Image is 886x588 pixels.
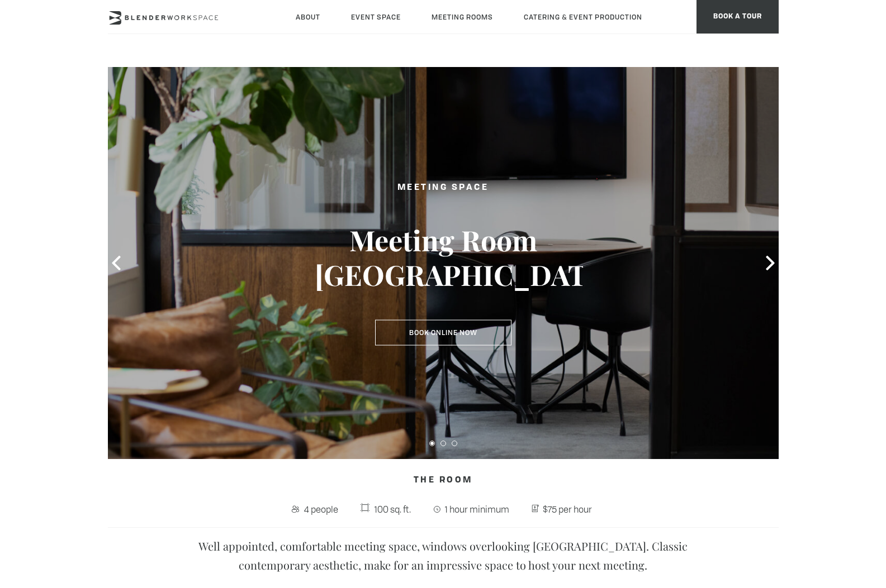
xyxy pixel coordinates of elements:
h4: The Room [108,470,779,491]
iframe: Chat Widget [830,534,886,588]
h3: Meeting Room [GEOGRAPHIC_DATA] [315,223,572,292]
p: Well appointed, comfortable meeting space, windows overlooking [GEOGRAPHIC_DATA]. Classic contemp... [164,537,723,575]
span: $75 per hour [541,500,595,518]
span: 4 people [301,500,341,518]
span: 100 sq. ft. [372,500,414,518]
span: 1 hour minimum [442,500,512,518]
a: Book Online Now [375,320,511,346]
h2: Meeting Space [315,181,572,195]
